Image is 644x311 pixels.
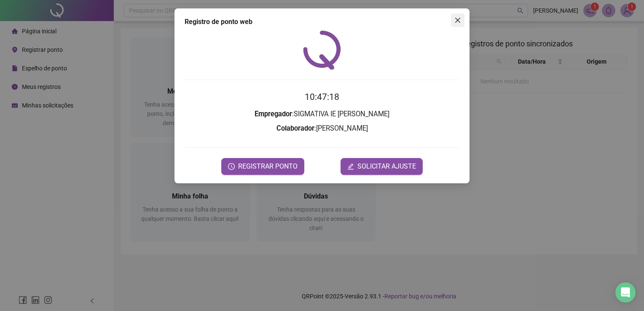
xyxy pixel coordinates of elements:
[255,110,292,118] strong: Empregador
[185,109,459,120] h3: : SIGMATIVA IE [PERSON_NAME]
[185,17,459,27] div: Registro de ponto web
[357,161,416,172] span: SOLICITAR AJUSTE
[228,163,235,170] span: clock-circle
[303,30,341,70] img: QRPoint
[341,158,423,175] button: editSOLICITAR AJUSTE
[615,282,636,303] div: Open Intercom Messenger
[305,92,339,102] time: 10:47:18
[221,158,304,175] button: REGISTRAR PONTO
[238,161,298,172] span: REGISTRAR PONTO
[347,163,354,170] span: edit
[185,123,459,134] h3: : [PERSON_NAME]
[451,13,464,27] button: Close
[276,124,314,132] strong: Colaborador
[454,17,461,24] span: close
